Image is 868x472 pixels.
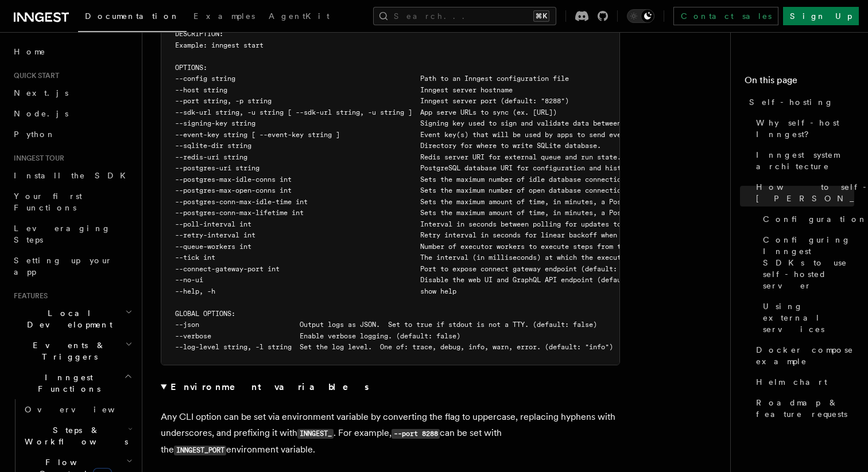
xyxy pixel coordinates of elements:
span: Helm chart [756,376,827,388]
a: Self-hosting [745,92,854,112]
span: Docker compose example [756,344,854,367]
span: --port string, -p string Inngest server port (default: "8288") [175,97,569,105]
span: Local Development [9,307,125,330]
span: --poll-interval int Interval in seconds between polling for updates to apps (default: 0) [175,220,693,228]
span: --host string Inngest server hostname [175,86,513,94]
span: Why self-host Inngest? [756,117,854,140]
span: Documentation [85,11,180,21]
span: --retry-interval int Retry interval in seconds for linear backoff when retrying functions - must ... [175,231,830,239]
span: Install the SDK [14,171,133,180]
span: Home [14,46,46,57]
a: Python [9,124,135,145]
a: Inngest system architecture [751,145,854,177]
button: Search...⌘K [373,7,556,25]
a: Docker compose example [751,340,854,372]
a: Sign Up [783,7,859,25]
a: Helm chart [751,372,854,392]
span: --postgres-conn-max-lifetime int Sets the maximum amount of time, in minutes, a PostgreSQL connec... [175,209,810,217]
h4: On this page [745,73,854,92]
a: AgentKit [262,3,336,31]
p: Any CLI option can be set via environment variable by converting the flag to uppercase, replacing... [161,409,620,458]
span: Inngest system architecture [756,149,854,172]
a: Overview [20,399,135,420]
a: Configuration [758,209,854,229]
span: Your first Functions [14,192,82,212]
span: GLOBAL OPTIONS: [175,310,235,318]
span: --verbose Enable verbose logging. (default: false) [175,332,460,340]
span: Next.js [14,88,68,97]
a: Install the SDK [9,165,135,186]
button: Toggle dark mode [627,9,654,23]
code: INNGEST_PORT [174,446,226,455]
span: --postgres-uri string PostgreSQL database URI for configuration and history persistence. Defaults... [175,164,802,172]
code: --port 8288 [392,429,440,439]
span: DESCRIPTION: [175,30,223,38]
a: Roadmap & feature requests [751,392,854,424]
span: Leveraging Steps [14,224,111,244]
span: --postgres-conn-max-idle-time int Sets the maximum amount of time, in minutes, a PostgreSQL conne... [175,198,798,206]
span: --tick int The interval (in milliseconds) at which the executor polls the queue (default: 150) [175,253,754,262]
a: Why self-host Inngest? [751,112,854,145]
span: AgentKit [269,11,330,21]
summary: Environment variables [161,379,620,395]
span: Examples [193,11,255,21]
span: --log-level string, -l string Set the log level. One of: trace, debug, info, warn, error. (defaul... [175,343,613,351]
a: Contact sales [673,7,778,25]
span: --event-key string [ --event-key string ] Event key(s) that will be used by apps to send events t... [175,131,693,139]
span: --config string Path to an Inngest configuration file [175,75,569,83]
a: Your first Functions [9,186,135,218]
span: --no-ui Disable the web UI and GraphQL API endpoint (default: false) [175,276,661,284]
span: Quick start [9,71,59,80]
span: --queue-workers int Number of executor workers to execute steps from the queue (default: 100) [175,243,714,251]
span: --connect-gateway-port int Port to expose connect gateway endpoint (default: 8289) [175,265,641,273]
span: OPTIONS: [175,64,207,72]
a: Using external services [758,296,854,340]
button: Inngest Functions [9,367,135,399]
span: Inngest Functions [9,372,124,395]
a: Setting up your app [9,250,135,282]
a: Next.js [9,83,135,103]
span: Events & Triggers [9,340,125,362]
a: Configuring Inngest SDKs to use self-hosted server [758,229,854,296]
span: Steps & Workflows [20,424,128,447]
span: Roadmap & feature requests [756,397,854,420]
span: --signing-key string Signing key used to sign and validate data between the server and apps. [175,119,706,127]
span: Self-hosting [749,96,834,108]
a: Leveraging Steps [9,218,135,250]
a: Documentation [78,3,187,32]
kbd: ⌘K [533,10,549,22]
span: --postgres-max-open-conns int Sets the maximum number of open database connections allowed in the... [175,186,862,194]
button: Steps & Workflows [20,420,135,452]
span: Configuring Inngest SDKs to use self-hosted server [763,234,854,291]
span: Node.js [14,109,68,118]
span: --sqlite-dir string Directory for where to write SQLite database. [175,142,601,150]
span: Features [9,291,48,301]
span: --postgres-max-idle-conns int Sets the maximum number of idle database connections in the Postgre... [175,175,826,184]
a: Node.js [9,103,135,124]
span: Configuration [763,213,867,225]
button: Events & Triggers [9,335,135,367]
code: INNGEST_ [297,429,334,439]
span: --help, -h show help [175,287,456,295]
a: Examples [187,3,262,31]
span: Python [14,130,56,139]
span: Using external services [763,301,854,335]
a: Home [9,41,135,62]
span: Example: inngest start [175,41,263,49]
span: --sdk-url string, -u string [ --sdk-url string, -u string ] App serve URLs to sync (ex. [URL]) [175,108,557,116]
strong: Environment variables [170,381,371,392]
span: Setting up your app [14,256,113,276]
span: Overview [25,405,143,414]
span: Inngest tour [9,154,64,163]
span: --json Output logs as JSON. Set to true if stdout is not a TTY. (default: false) [175,321,597,329]
button: Local Development [9,303,135,335]
a: How to self-host [PERSON_NAME] [751,177,854,209]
